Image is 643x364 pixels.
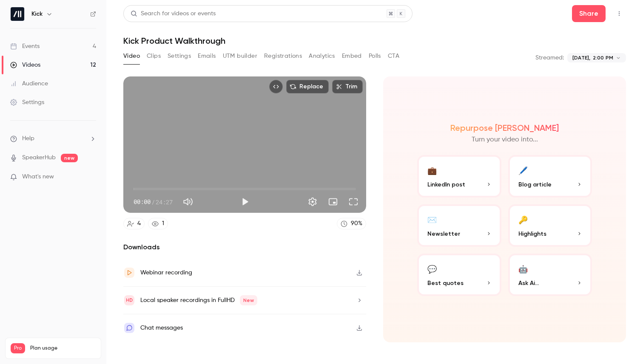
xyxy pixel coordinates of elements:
div: 90 % [351,219,362,228]
button: 💬Best quotes [417,254,501,296]
span: Blog article [518,180,552,189]
span: Help [22,134,34,143]
h2: Downloads [123,242,366,252]
button: Play [236,193,253,210]
button: Polls [369,49,381,63]
div: 4 [137,219,141,228]
button: ✉️Newsletter [417,204,501,247]
button: Analytics [309,49,335,63]
button: Mute [179,193,196,210]
span: Highlights [518,229,546,238]
button: 💼LinkedIn post [417,155,501,198]
div: Audience [10,79,48,88]
span: Pro [11,343,25,353]
a: 1 [148,218,168,229]
button: Registrations [264,49,302,63]
div: 💼 [427,164,437,177]
button: 🔑Highlights [508,204,592,247]
span: [DATE], [572,54,590,62]
div: 🤖 [518,262,528,275]
span: 2:00 PM [593,54,613,62]
button: 🤖Ask Ai... [508,254,592,296]
a: 4 [123,218,145,229]
button: Share [572,5,606,22]
button: Full screen [345,193,362,210]
p: Streamed: [535,54,564,62]
button: Settings [304,193,321,210]
button: Emails [198,49,216,63]
div: 1 [162,219,164,228]
button: Settings [168,49,191,63]
div: Events [10,42,40,51]
img: Kick [11,7,24,21]
p: Turn your video into... [472,135,538,145]
div: 💬 [427,262,437,275]
button: 🖊️Blog article [508,155,592,198]
iframe: Noticeable Trigger [86,173,96,181]
button: Embed [342,49,362,63]
div: Videos [10,61,40,69]
h2: Repurpose [PERSON_NAME] [450,123,559,133]
div: 🔑 [518,213,528,226]
span: new [61,154,78,162]
a: SpeakerHub [22,153,56,162]
div: ✉️ [427,213,437,226]
span: 24:27 [156,198,173,206]
div: Chat messages [140,323,183,333]
button: Replace [286,80,329,93]
span: Best quotes [427,279,464,288]
div: Webinar recording [140,268,192,278]
span: 00:00 [134,198,151,206]
button: Trim [332,80,363,93]
div: Search for videos or events [131,9,216,18]
button: UTM builder [223,49,257,63]
a: 90% [337,218,366,229]
h6: Kick [31,10,43,18]
button: Turn on miniplayer [324,193,341,210]
button: Clips [147,49,161,63]
div: 00:00 [134,198,173,206]
li: help-dropdown-opener [10,134,96,143]
span: Newsletter [427,229,460,238]
span: What's new [22,172,54,181]
div: 🖊️ [518,164,528,177]
button: Video [123,49,140,63]
span: LinkedIn post [427,180,465,189]
span: Ask Ai... [518,279,539,288]
h1: Kick Product Walkthrough [123,36,626,46]
div: Settings [10,98,44,107]
span: Plan usage [30,345,96,352]
button: Embed video [269,80,283,93]
button: CTA [388,49,399,63]
span: New [240,295,257,305]
button: Top Bar Actions [612,7,626,20]
div: Local speaker recordings in FullHD [140,295,257,305]
span: / [151,198,155,206]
